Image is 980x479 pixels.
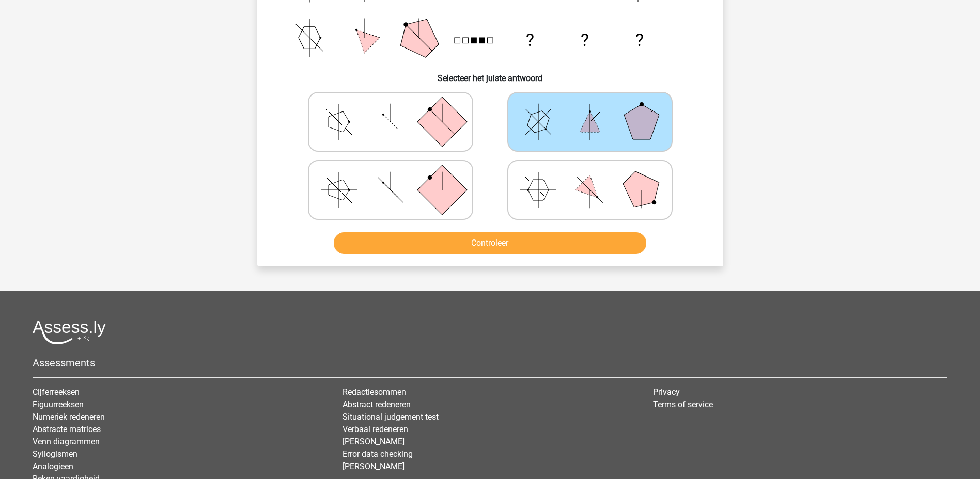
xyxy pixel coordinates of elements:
a: Error data checking [343,449,413,459]
a: Privacy [653,387,680,397]
a: Abstract redeneren [343,400,411,409]
a: Analogieen [33,461,73,471]
a: Redactiesommen [343,387,406,397]
text: ? [525,30,534,50]
a: Terms of service [653,400,713,409]
a: [PERSON_NAME] [343,437,405,446]
h6: Selecteer het juiste antwoord [274,65,707,83]
a: [PERSON_NAME] [343,461,405,471]
button: Controleer [334,232,646,254]
text: ? [635,30,644,50]
a: Verbaal redeneren [343,424,408,434]
a: Numeriek redeneren [33,412,105,422]
a: Cijferreeksen [33,387,80,397]
img: Assessly logo [33,320,106,344]
text: ? [580,30,588,50]
a: Venn diagrammen [33,437,100,446]
a: Situational judgement test [343,412,439,422]
a: Syllogismen [33,449,77,459]
a: Figuurreeksen [33,400,84,409]
a: Abstracte matrices [33,424,101,434]
h5: Assessments [33,357,947,369]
